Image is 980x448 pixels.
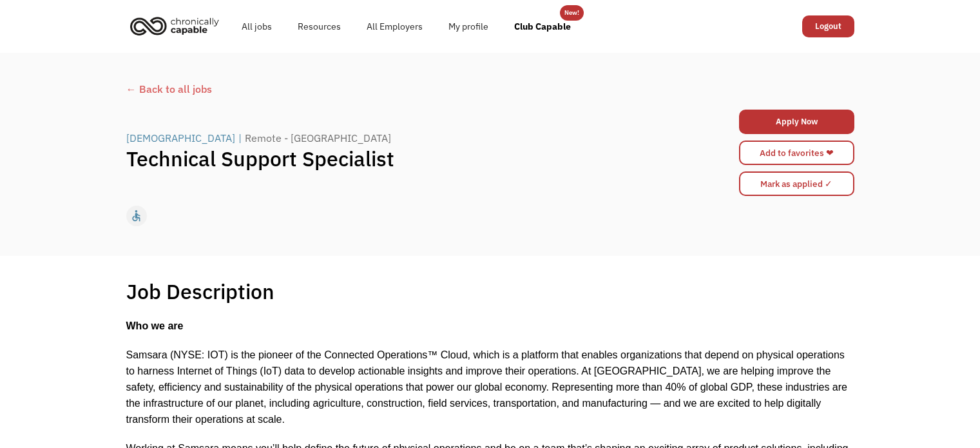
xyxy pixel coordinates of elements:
input: Mark as applied ✓ [739,171,854,196]
div: [DEMOGRAPHIC_DATA] [126,130,235,146]
a: Club Capable [501,6,584,47]
div: accessible [130,206,143,226]
a: Apply Now [739,110,854,134]
img: Chronically Capable logo [126,12,223,40]
h1: Job Description [126,278,274,304]
div: | [238,130,242,146]
a: [DEMOGRAPHIC_DATA]|Remote - [GEOGRAPHIC_DATA] [126,130,394,146]
a: Add to favorites ❤ [739,141,854,165]
strong: Who we are [126,320,184,331]
form: Mark as applied form [739,168,854,199]
div: New! [564,5,579,21]
a: Resources [285,6,354,47]
div: Remote - [GEOGRAPHIC_DATA] [245,130,391,146]
span: Samsara (NYSE: IOT) is the pioneer of the Connected Operations™ Cloud, which is a platform that e... [126,349,847,425]
a: home [126,12,229,40]
a: All jobs [229,6,285,47]
a: My profile [436,6,501,47]
h1: Technical Support Specialist [126,146,673,171]
a: All Employers [354,6,436,47]
a: ← Back to all jobs [126,81,854,97]
a: Logout [802,15,854,37]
